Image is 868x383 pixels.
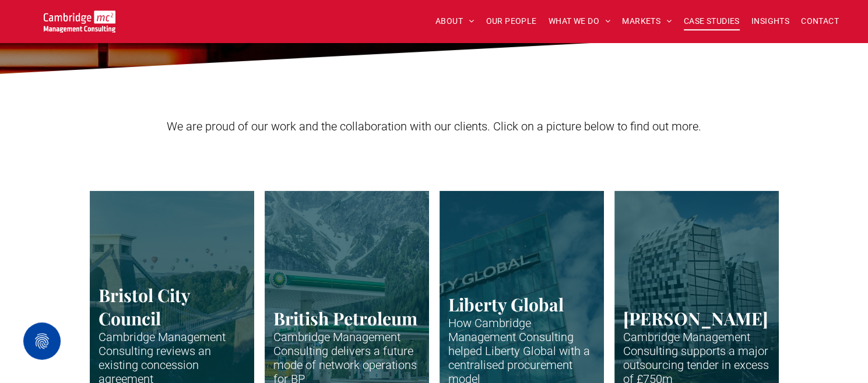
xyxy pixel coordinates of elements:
[480,12,542,30] a: OUR PEOPLE
[543,12,617,30] a: WHAT WE DO
[746,12,795,30] a: INSIGHTS
[167,119,701,133] span: We are proud of our work and the collaboration with our clients. Click on a picture below to find...
[44,10,115,33] img: Go to Homepage
[430,12,480,30] a: ABOUT
[44,12,115,24] a: Your Business Transformed | Cambridge Management Consulting
[795,12,845,30] a: CONTACT
[616,12,677,30] a: MARKETS
[678,12,746,30] a: CASE STUDIES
